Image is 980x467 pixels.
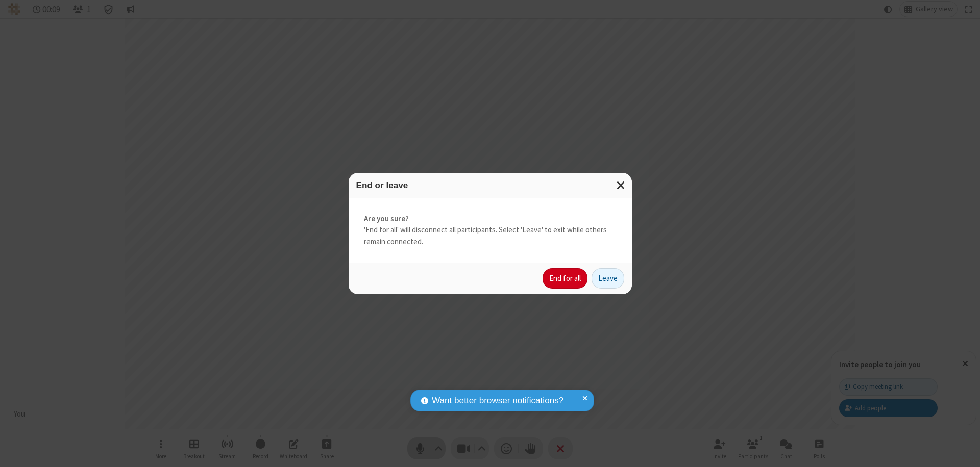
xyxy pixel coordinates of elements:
strong: Are you sure? [364,213,617,225]
button: Leave [592,268,624,289]
button: End for all [543,268,587,289]
h3: End or leave [356,180,624,190]
div: 'End for all' will disconnect all participants. Select 'Leave' to exit while others remain connec... [349,198,632,263]
span: Want better browser notifications? [432,394,563,407]
button: Close modal [610,173,632,198]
